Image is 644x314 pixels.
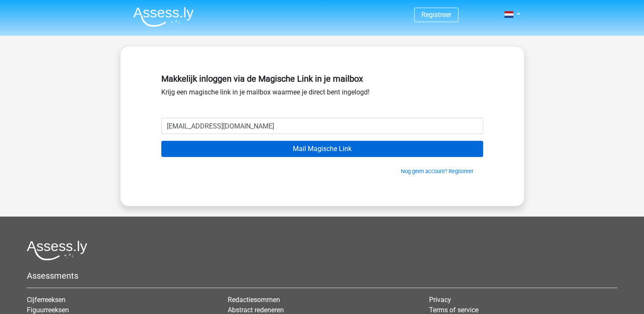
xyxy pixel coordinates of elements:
a: Privacy [429,296,451,304]
a: Figuurreeksen [27,306,69,314]
a: Terms of service [429,306,478,314]
a: Nog geen account? Registreer [401,168,473,174]
input: Mail Magische Link [161,141,483,157]
input: Email [161,118,483,134]
a: Registreer [421,11,451,19]
img: Assessly [133,7,194,27]
h5: Makkelijk inloggen via de Magische Link in je mailbox [161,74,483,84]
a: Abstract redeneren [228,306,284,314]
a: Cijferreeksen [27,296,66,304]
div: Krijg een magische link in je mailbox waarmee je direct bent ingelogd! [161,70,483,118]
img: Assessly logo [27,240,87,260]
h5: Assessments [27,271,617,281]
a: Redactiesommen [228,296,280,304]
